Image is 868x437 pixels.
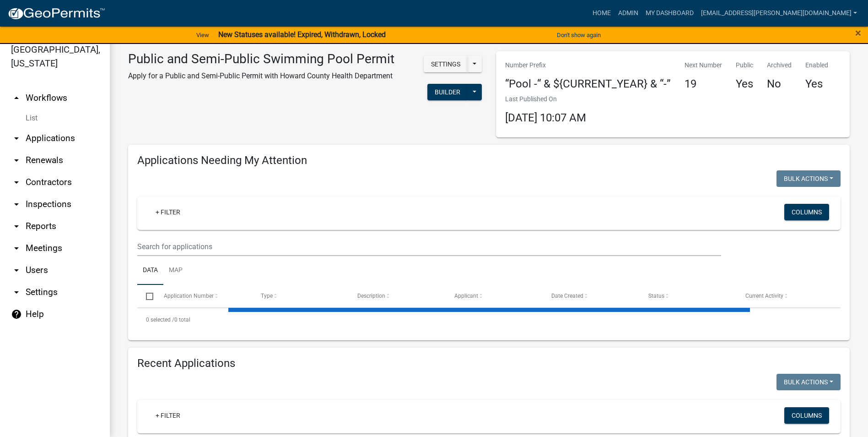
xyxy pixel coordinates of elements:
[505,77,671,91] h4: “Pool -“ & ${CURRENT_YEAR} & “-”
[776,374,841,390] button: Bulk Actions
[146,317,174,323] span: 0 selected /
[11,309,22,320] i: help
[137,256,163,285] a: Data
[505,60,671,70] p: Number Prefix
[805,60,828,70] p: Enabled
[427,84,468,100] button: Builder
[685,77,722,91] h4: 19
[745,293,783,299] span: Current Activity
[505,94,586,104] p: Last Published On
[11,155,22,166] i: arrow_drop_down
[193,27,213,43] a: View
[349,285,446,307] datatable-header-cell: Description
[648,293,664,299] span: Status
[155,285,252,307] datatable-header-cell: Application Number
[784,204,829,220] button: Columns
[505,111,586,124] span: [DATE] 10:07 AM
[128,71,394,82] p: Apply for a Public and Semi-Public Permit with Howard County Health Department
[736,77,753,91] h4: Yes
[551,293,583,299] span: Date Created
[776,170,841,187] button: Bulk Actions
[805,77,828,91] h4: Yes
[697,5,861,22] a: [EMAIL_ADDRESS][PERSON_NAME][DOMAIN_NAME]
[454,293,478,299] span: Applicant
[11,265,22,276] i: arrow_drop_down
[137,308,841,331] div: 0 total
[640,285,737,307] datatable-header-cell: Status
[163,256,188,285] a: Map
[137,357,841,370] h4: Recent Applications
[767,77,792,91] h4: No
[11,221,22,232] i: arrow_drop_down
[424,56,468,72] button: Settings
[11,93,22,104] i: arrow_drop_up
[615,5,642,22] a: Admin
[137,237,721,256] input: Search for applications
[128,51,394,67] h3: Public and Semi-Public Swimming Pool Permit
[685,60,722,70] p: Next Number
[855,27,861,38] button: Close
[736,60,753,70] p: Public
[252,285,349,307] datatable-header-cell: Type
[642,5,697,22] a: My Dashboard
[784,407,829,424] button: Columns
[589,5,615,22] a: Home
[553,27,604,43] button: Don't show again
[148,204,188,220] a: + Filter
[11,243,22,254] i: arrow_drop_down
[137,154,841,167] h4: Applications Needing My Attention
[767,60,792,70] p: Archived
[261,293,273,299] span: Type
[11,133,22,144] i: arrow_drop_down
[164,293,214,299] span: Application Number
[446,285,543,307] datatable-header-cell: Applicant
[737,285,834,307] datatable-header-cell: Current Activity
[148,407,188,424] a: + Filter
[137,285,155,307] datatable-header-cell: Select
[855,27,861,39] span: ×
[11,177,22,188] i: arrow_drop_down
[357,293,385,299] span: Description
[218,30,386,39] strong: New Statuses available! Expired, Withdrawn, Locked
[11,287,22,298] i: arrow_drop_down
[543,285,640,307] datatable-header-cell: Date Created
[11,199,22,210] i: arrow_drop_down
